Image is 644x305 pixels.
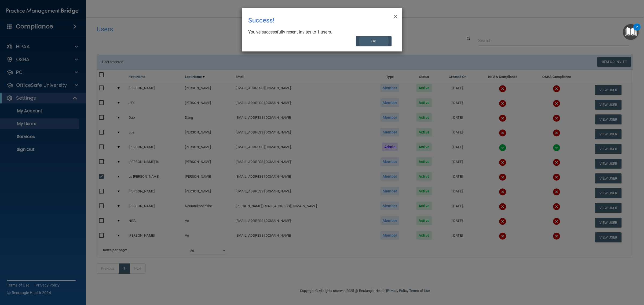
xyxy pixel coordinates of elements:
span: × [393,10,398,21]
button: OK [356,36,392,46]
div: You’ve successfully resent invites to 1 users. [248,29,391,35]
div: 2 [636,27,638,34]
button: Open Resource Center, 2 new notifications [623,24,639,40]
div: Success! [248,13,374,28]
